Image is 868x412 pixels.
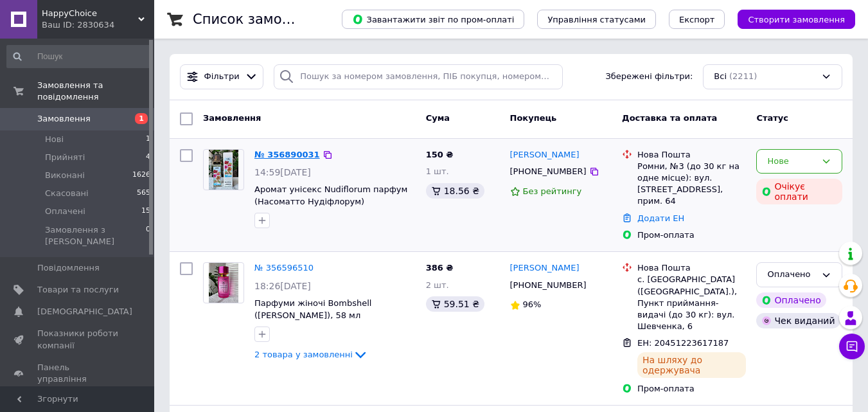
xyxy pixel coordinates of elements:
span: 1 шт. [426,166,449,176]
button: Чат з покупцем [839,334,865,359]
span: Замовлення [37,113,91,125]
button: Управління статусами [537,10,656,29]
span: (2211) [729,71,757,81]
span: HappyChoice [42,8,138,19]
span: 15 [141,206,150,217]
span: 14:59[DATE] [254,167,311,177]
div: Очікує оплати [756,179,842,204]
span: 18:26[DATE] [254,281,311,291]
span: Замовлення [203,113,261,123]
span: Фільтри [204,71,240,83]
a: [PERSON_NAME] [510,149,580,161]
span: Показники роботи компанії [37,328,119,351]
span: 565 [137,188,150,199]
a: Парфуми жіночі Bombshell ([PERSON_NAME]), 58 мл [254,298,371,320]
span: Управління статусами [547,15,646,24]
div: Пром-оплата [637,229,746,241]
button: Створити замовлення [738,10,855,29]
span: Завантажити звіт по пром-оплаті [352,13,514,25]
span: Статус [756,113,788,123]
span: 96% [523,300,542,309]
img: Фото товару [209,263,239,303]
span: 2 шт. [426,280,449,290]
a: [PERSON_NAME] [510,262,580,274]
span: Нові [45,134,64,145]
a: 2 товара у замовленні [254,350,368,359]
span: Замовлення та повідомлення [37,80,154,103]
span: [DEMOGRAPHIC_DATA] [37,306,132,318]
a: Фото товару [203,149,244,190]
span: 4 [146,152,150,163]
span: ЕН: 20451223617187 [637,338,729,348]
div: Нова Пошта [637,149,746,161]
a: № 356596510 [254,263,314,273]
div: Оплачено [756,292,826,308]
a: Додати ЕН [637,213,684,223]
span: 1626 [132,170,150,181]
span: Оплачені [45,206,85,217]
div: 18.56 ₴ [426,183,484,199]
div: Оплачено [767,268,816,282]
div: Нова Пошта [637,262,746,274]
div: 59.51 ₴ [426,296,484,312]
div: Ваш ID: 2830634 [42,19,154,31]
span: Доставка та оплата [622,113,717,123]
img: Фото товару [209,150,239,190]
span: Створити замовлення [748,15,845,24]
span: Товари та послуги [37,284,119,296]
span: Збережені фільтри: [605,71,693,83]
div: [PHONE_NUMBER] [508,277,589,294]
span: Панель управління [37,362,119,385]
span: 1 [135,113,148,124]
span: Замовлення з [PERSON_NAME] [45,224,146,247]
a: Фото товару [203,262,244,303]
span: Всі [714,71,727,83]
span: Прийняті [45,152,85,163]
span: 2 товара у замовленні [254,350,353,359]
a: Аромат унісекс Nudiflorum парфум (Насоматто Нудіфлорум) [254,184,407,206]
div: Ромни, №3 (до 30 кг на одне місце): вул. [STREET_ADDRESS], прим. 64 [637,161,746,208]
span: Виконані [45,170,85,181]
div: Нове [767,155,816,168]
span: Повідомлення [37,262,100,274]
div: Чек виданий [756,313,840,328]
div: Пром-оплата [637,383,746,395]
span: Покупець [510,113,557,123]
button: Експорт [669,10,725,29]
span: Скасовані [45,188,89,199]
div: [PHONE_NUMBER] [508,163,589,180]
span: Експорт [679,15,715,24]
span: 1 [146,134,150,145]
span: 0 [146,224,150,247]
div: На шляху до одержувача [637,352,746,378]
span: Без рейтингу [523,186,582,196]
input: Пошук [6,45,152,68]
button: Завантажити звіт по пром-оплаті [342,10,524,29]
div: с. [GEOGRAPHIC_DATA] ([GEOGRAPHIC_DATA].), Пункт приймання-видачі (до 30 кг): вул. Шевченка, 6 [637,274,746,332]
span: 386 ₴ [426,263,454,273]
h1: Список замовлень [193,12,323,27]
input: Пошук за номером замовлення, ПІБ покупця, номером телефону, Email, номером накладної [274,64,562,89]
span: Cума [426,113,450,123]
a: № 356890031 [254,150,320,159]
span: 150 ₴ [426,150,454,159]
a: Створити замовлення [725,14,855,24]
